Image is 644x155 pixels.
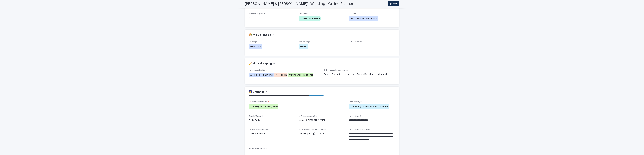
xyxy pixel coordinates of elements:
span: Food style [299,13,308,15]
p: Bubble Tea during cocktail hour, Ramen Bar later on in the night [324,73,395,76]
span: Edit [393,3,397,5]
span: DJ to MC [349,13,357,15]
p: Cupid (Sped up) - Fifty fifty [299,132,345,135]
p: - [299,101,345,104]
div: Modern [299,44,308,49]
span: Notes/Links 1 [349,115,361,117]
div: Photobooth [274,73,287,77]
span: Entrance style [349,101,362,103]
span: Housekeeping items [249,69,268,71]
span: Theme tags [299,41,310,43]
span: ♫ Entrance song 1 ♫ [299,115,317,117]
h2: 🌠 Entrance [249,90,264,94]
span: Couple/Group 1 [249,115,263,117]
p: Yeah x3 [PERSON_NAME] [299,119,325,122]
span: Vibe tags [249,41,257,43]
div: Wishing well - traditional [288,73,313,77]
button: 🧹 Housekeeping [249,62,275,65]
span: Other themes [349,41,362,43]
div: Entree-main-dessert [299,16,321,21]
button: 🎨 Vibe & Theme [249,33,275,37]
span: Number of guests [249,13,265,15]
div: 1 couple/group + newlyweds [249,104,278,109]
p: 79 [249,16,295,20]
p: Bridal Party [249,119,295,122]
span: Notes/additional info [249,148,268,149]
span: ❓ Bridal Party Entry❓ [249,101,269,103]
span: ♫ Newlyweds entrance song ♫ [299,128,326,130]
p: - [349,44,395,47]
span: Notes/Links Newlyweds [349,128,370,130]
h2: 🎨 Vibe & Theme [249,33,271,37]
button: Edit [388,1,399,6]
span: Other housekeeping notes [324,69,348,71]
div: Yes - DJ will MC whole night [349,16,378,21]
div: Guest book - traditional [249,73,274,77]
h2: 🧹 Housekeeping [249,62,272,65]
button: 🌠 Entrance [249,90,268,94]
p: - [249,151,249,154]
span: Newlyweds announced as [249,128,272,130]
div: Semi-formal [249,44,262,49]
div: Groups (eg: Bridesmaids, Groomsmen) [349,104,389,109]
p: Bride and Groom [249,132,295,135]
h2: [PERSON_NAME] & [PERSON_NAME]'s Wedding - Online Planner [245,2,353,6]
